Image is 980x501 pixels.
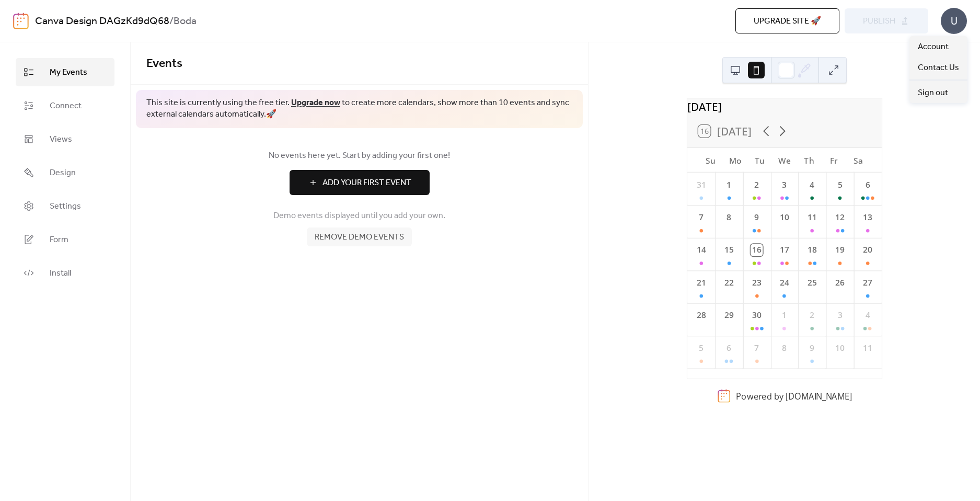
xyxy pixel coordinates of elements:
[315,231,404,244] span: Remove demo events
[695,211,707,223] div: 7
[146,97,572,121] span: This site is currently using the free tier. to create more calendars, show more than 10 events an...
[16,225,114,254] a: Form
[695,179,707,191] div: 31
[273,210,445,222] span: Demo events displayed until you add your own.
[16,125,114,153] a: Views
[918,87,948,99] span: Sign out
[834,342,846,354] div: 10
[778,277,790,289] div: 24
[50,66,87,79] span: My Events
[695,244,707,256] div: 14
[751,244,763,256] div: 16
[751,277,763,289] div: 23
[806,244,818,256] div: 18
[146,52,182,75] span: Events
[16,259,114,287] a: Install
[736,390,852,402] div: Powered by
[50,234,68,246] span: Form
[16,158,114,187] a: Design
[806,277,818,289] div: 25
[13,13,29,29] img: logo
[695,342,707,354] div: 5
[723,179,735,191] div: 1
[751,211,763,223] div: 9
[834,309,846,321] div: 3
[861,309,873,321] div: 4
[806,309,818,321] div: 2
[723,148,747,173] div: Mo
[797,148,821,173] div: Th
[322,177,411,189] span: Add Your First Event
[146,170,572,195] a: Add Your First Event
[35,12,169,31] a: Canva Design DAGzKd9dQ68
[861,342,873,354] div: 11
[909,57,967,78] a: Contact Us
[723,211,735,223] div: 8
[834,244,846,256] div: 19
[778,309,790,321] div: 1
[754,15,821,28] span: Upgrade site 🚀
[290,170,430,195] button: Add Your First Event
[778,179,790,191] div: 3
[695,309,707,321] div: 28
[918,62,959,74] span: Contact Us
[751,342,763,354] div: 7
[50,167,76,179] span: Design
[861,244,873,256] div: 20
[861,277,873,289] div: 27
[861,211,873,223] div: 13
[785,390,851,402] a: [DOMAIN_NAME]
[806,211,818,223] div: 11
[909,36,967,57] a: Account
[16,92,114,120] a: Connect
[861,179,873,191] div: 6
[806,342,818,354] div: 9
[50,200,81,213] span: Settings
[747,148,772,173] div: Tu
[291,95,340,111] a: Upgrade now
[778,342,790,354] div: 8
[698,148,722,173] div: Su
[834,277,846,289] div: 26
[834,211,846,223] div: 12
[751,179,763,191] div: 2
[687,98,882,115] div: [DATE]
[169,12,174,31] b: /
[16,192,114,220] a: Settings
[941,8,967,34] div: U
[723,277,735,289] div: 22
[806,179,818,191] div: 4
[174,12,197,31] b: Boda
[918,41,949,53] span: Account
[16,58,114,86] a: My Events
[723,244,735,256] div: 15
[50,267,71,280] span: Install
[723,309,735,321] div: 29
[778,211,790,223] div: 10
[723,342,735,354] div: 6
[735,8,839,33] button: Upgrade site 🚀
[846,148,870,173] div: Sa
[834,179,846,191] div: 5
[695,277,707,289] div: 21
[307,227,412,246] button: Remove demo events
[50,100,82,112] span: Connect
[821,148,846,173] div: Fr
[751,309,763,321] div: 30
[50,133,72,146] span: Views
[146,150,572,162] span: No events here yet. Start by adding your first one!
[772,148,797,173] div: We
[778,244,790,256] div: 17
